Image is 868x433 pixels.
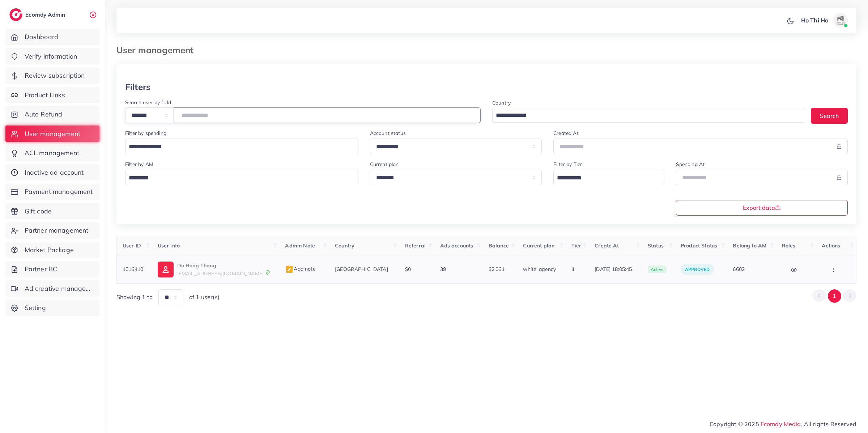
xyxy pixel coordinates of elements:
[553,161,582,168] label: Filter by Tier
[761,420,801,428] a: Ecomdy Media
[126,173,349,184] input: Search for option
[489,242,509,249] span: Balance
[335,242,354,249] span: Country
[489,266,505,272] span: $2,061
[25,264,58,274] span: Partner BC
[177,270,264,277] span: [EMAIL_ADDRESS][DOMAIN_NAME]
[523,266,556,272] span: white_agency
[25,168,84,177] span: Inactive ad account
[25,90,65,100] span: Product Links
[5,87,99,103] a: Product Links
[5,164,99,181] a: Inactive ad account
[811,108,848,123] button: Search
[370,130,406,137] label: Account status
[189,293,220,301] span: of 1 user(s)
[9,8,67,21] a: logoEcomdy Admin
[285,266,315,272] span: Add note
[125,82,150,92] h3: Filters
[25,207,52,216] span: Gift code
[782,242,796,249] span: Roles
[158,242,180,249] span: User info
[648,242,664,249] span: Status
[828,289,841,303] button: Go to page 1
[405,242,426,249] span: Referral
[25,303,46,313] span: Setting
[5,280,99,297] a: Ad creative management
[5,261,99,277] a: Partner BC
[285,242,315,249] span: Admin Note
[125,161,153,168] label: Filter by AM
[733,266,745,272] span: 6602
[25,129,80,139] span: User management
[648,266,667,273] span: active
[5,29,99,45] a: Dashboard
[685,267,710,272] span: approved
[125,139,358,154] div: Search for option
[801,420,856,428] span: , All rights Reserved
[5,126,99,142] a: User management
[801,16,829,25] p: Ho Thi Ha
[571,242,582,249] span: Tier
[405,266,411,272] span: $0
[440,266,446,272] span: 39
[523,242,554,249] span: Current plan
[553,170,664,185] div: Search for option
[25,32,58,42] span: Dashboard
[595,266,636,273] span: [DATE] 18:05:45
[123,266,143,272] span: 1016410
[710,420,856,428] span: Copyright © 2025
[492,108,805,123] div: Search for option
[833,13,848,27] img: avatar
[125,130,166,137] label: Filter by spending
[822,242,840,249] span: Actions
[554,173,655,184] input: Search for option
[676,161,705,168] label: Spending At
[25,110,63,119] span: Auto Refund
[681,242,717,249] span: Product Status
[743,205,781,211] span: Export data
[126,141,349,153] input: Search for option
[158,262,174,277] img: ic-user-info.36bf1079.svg
[25,245,74,255] span: Market Package
[25,148,79,158] span: ACL management
[177,261,264,270] p: Do Hong Thang
[25,71,85,80] span: Review subscription
[125,170,358,185] div: Search for option
[25,52,77,61] span: Verify information
[595,242,619,249] span: Create At
[265,270,270,275] img: 9CAL8B2pu8EFxCJHYAAAAldEVYdGRhdGU6Y3JlYXRlADIwMjItMTItMDlUMDQ6NTg6MzkrMDA6MDBXSlgLAAAAJXRFWHRkYXR...
[158,261,274,277] a: Do Hong Thang[EMAIL_ADDRESS][DOMAIN_NAME]
[5,300,99,316] a: Setting
[5,203,99,220] a: Gift code
[676,200,848,216] button: Export data
[125,99,171,106] label: Search user by field
[5,67,99,84] a: Review subscription
[116,293,153,301] span: Showing 1 to
[25,226,89,235] span: Partner management
[5,242,99,258] a: Market Package
[5,222,99,239] a: Partner management
[5,106,99,123] a: Auto Refund
[440,242,473,249] span: Ads accounts
[335,266,388,272] span: [GEOGRAPHIC_DATA]
[733,242,766,249] span: Belong to AM
[797,13,851,27] a: Ho Thi Haavatar
[9,8,22,21] img: logo
[571,266,574,272] span: II
[5,48,99,65] a: Verify information
[25,284,94,293] span: Ad creative management
[492,99,511,106] label: Country
[812,289,856,303] ul: Pagination
[370,161,399,168] label: Current plan
[5,183,99,200] a: Payment management
[116,45,199,55] h3: User management
[25,11,67,18] h2: Ecomdy Admin
[5,145,99,161] a: ACL management
[25,187,93,196] span: Payment management
[553,130,579,137] label: Created At
[493,110,796,121] input: Search for option
[123,242,141,249] span: User ID
[285,265,294,274] img: admin_note.cdd0b510.svg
